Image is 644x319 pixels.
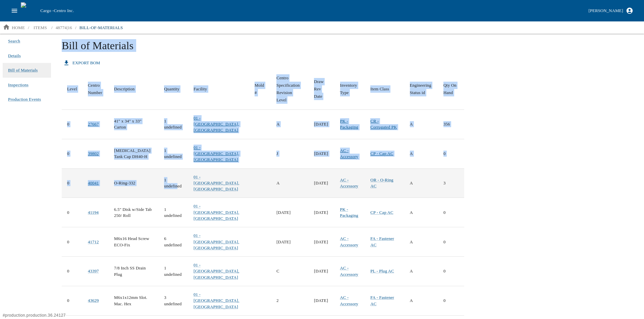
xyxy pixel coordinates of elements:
[340,295,359,306] a: AC - Accessory
[271,227,309,257] td: [DATE]
[340,207,359,218] a: PK - Packaging
[79,24,123,31] p: bill-of-materials
[586,5,636,17] button: [PERSON_NAME]
[194,263,239,280] a: 01 - [GEOGRAPHIC_DATA], [GEOGRAPHIC_DATA]
[271,286,309,316] td: 2
[21,2,38,19] img: cargo logo
[8,38,20,45] span: Search
[109,257,159,286] td: 7/8 Inch SS Drain Plug
[370,269,394,273] a: PL - Plug AC
[271,257,309,286] td: C
[62,109,83,139] td: 0
[77,22,126,33] a: bill-of-materials
[159,257,188,286] td: 1 undefined
[365,69,404,110] th: Item Class
[314,298,328,303] span: 05/16/2014 12:00 AM
[62,286,83,316] td: 0
[8,4,21,17] button: open drawer
[340,148,359,159] a: AC - Accessory
[340,119,359,130] a: PK - Packaging
[340,266,359,276] a: AC - Accessory
[405,227,438,257] td: A
[405,286,438,316] td: A
[83,69,109,110] th: Centro Number
[194,116,239,133] a: 01 - [GEOGRAPHIC_DATA], [GEOGRAPHIC_DATA]
[109,198,159,227] td: 6.5" Disk w/Side Tab 250/ Roll
[53,22,75,33] a: 48774|16
[314,151,328,156] span: 03/04/2014 12:00 AM
[405,69,438,110] th: Engineering Status id
[159,139,188,168] td: 1 undefined
[370,119,397,130] a: CR - Corrugated PK
[88,181,99,185] a: 40041
[38,7,586,14] div: Cargo -
[438,109,464,139] td: 356
[438,168,464,198] td: 3
[438,139,464,168] td: 0
[271,69,309,110] th: Centro Specification Revision Level
[194,145,239,162] a: 01 - [GEOGRAPHIC_DATA], [GEOGRAPHIC_DATA]
[159,198,188,227] td: 1 undefined
[30,22,51,33] a: items
[194,292,239,309] a: 01 - [GEOGRAPHIC_DATA], [GEOGRAPHIC_DATA]
[588,7,623,15] div: [PERSON_NAME]
[438,227,464,257] td: 0
[370,295,394,306] a: FA - Fastener AC
[370,151,393,156] a: CP - Cap AC
[340,236,359,247] a: AC - Accessory
[54,8,74,13] span: Centro Inc.
[159,109,188,139] td: 1 undefined
[370,178,393,188] a: OR - O-Ring AC
[438,198,464,227] td: 0
[370,210,393,215] a: CP - Cap AC
[405,139,438,168] td: A
[62,139,83,168] td: 0
[109,168,159,198] td: O-Ring-332
[8,51,21,61] a: Details
[88,269,99,273] a: 43397
[405,257,438,286] td: A
[340,178,359,188] a: AC - Accessory
[438,286,464,316] td: 0
[28,24,29,31] li: /
[188,69,249,110] th: Facility
[405,198,438,227] td: A
[370,236,394,247] a: FA - Fastener AC
[109,286,159,316] td: M6x1x12mm Slot. Mac. Hex
[62,198,83,227] td: 0
[34,24,47,31] p: items
[159,286,188,316] td: 3 undefined
[88,210,99,215] a: 41194
[159,227,188,257] td: 6 undefined
[405,109,438,139] td: A
[62,69,83,110] th: Level
[12,24,25,31] p: home
[8,80,29,90] a: Inspections
[62,227,83,257] td: 0
[88,240,99,244] a: 41712
[51,24,53,31] li: /
[8,36,20,46] a: Search
[88,122,99,127] a: 27667
[314,122,328,127] span: 09/29/2023 12:00 AM
[109,109,159,139] td: 41" x 34" x 33" Carton
[271,109,309,139] td: A
[62,168,83,198] td: 0
[271,139,309,168] td: J
[56,24,72,31] p: 48774|16
[88,298,99,303] a: 43629
[109,227,159,257] td: M6x16 Head Screw ECO-Fix
[109,139,159,168] td: [MEDICAL_DATA] Tank Cap DH40-H
[62,39,636,57] h1: Bill of Materials
[8,53,21,59] span: Details
[249,69,271,110] th: Mold #
[62,57,103,69] button: export BOM
[194,204,239,221] a: 01 - [GEOGRAPHIC_DATA], [GEOGRAPHIC_DATA]
[271,198,309,227] td: [DATE]
[271,168,309,198] td: A
[8,82,29,88] span: Inspections
[335,69,365,110] th: Inventory Type
[109,69,159,110] th: Description
[438,257,464,286] td: 0
[194,175,239,192] a: 01 - [GEOGRAPHIC_DATA], [GEOGRAPHIC_DATA]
